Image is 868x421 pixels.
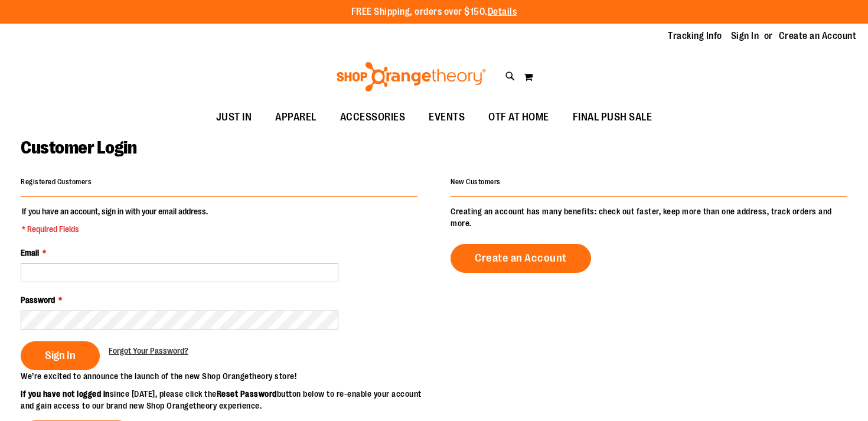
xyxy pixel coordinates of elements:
p: since [DATE], please click the button below to re-enable your account and gain access to our bran... [21,388,434,412]
span: Sign In [45,349,76,362]
a: Sign In [731,30,759,43]
span: Forgot Your Password? [109,346,188,355]
a: Tracking Info [668,30,722,43]
span: JUST IN [216,104,252,130]
p: FREE Shipping, orders over $150. [351,5,517,19]
a: OTF AT HOME [477,104,561,131]
a: EVENTS [417,104,477,131]
button: Sign In [21,341,100,370]
a: Details [488,6,517,17]
a: JUST IN [204,104,264,131]
strong: Registered Customers [21,178,92,186]
strong: If you have not logged in [21,389,110,399]
span: EVENTS [429,104,465,130]
span: * Required Fields [22,223,208,235]
strong: Reset Password [217,389,277,399]
a: Forgot Your Password? [109,345,188,357]
span: ACCESSORIES [340,104,406,130]
p: Creating an account has many benefits: check out faster, keep more than one address, track orders... [451,205,847,229]
legend: If you have an account, sign in with your email address. [21,205,209,235]
img: Shop Orangetheory [335,62,488,92]
a: ACCESSORIES [328,104,417,131]
p: We’re excited to announce the launch of the new Shop Orangetheory store! [21,370,434,382]
span: APPAREL [275,104,316,130]
a: Create an Account [451,244,591,273]
span: FINAL PUSH SALE [573,104,652,130]
span: Email [21,248,39,257]
span: Create an Account [475,252,567,265]
a: APPAREL [263,104,328,131]
span: OTF AT HOME [488,104,549,130]
span: Customer Login [21,138,136,158]
span: Password [21,295,55,305]
a: FINAL PUSH SALE [561,104,664,131]
a: Create an Account [779,30,857,43]
strong: New Customers [451,178,501,186]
